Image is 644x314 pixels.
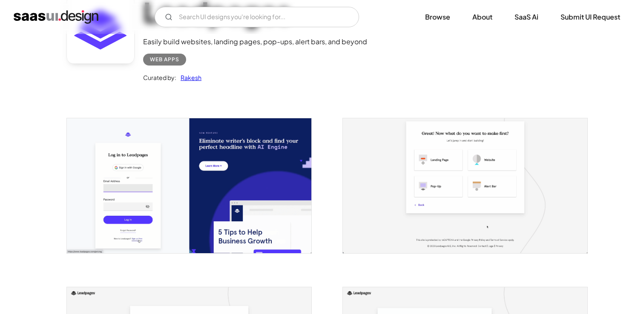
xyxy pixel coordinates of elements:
[176,72,201,83] a: Rakesh
[155,7,359,27] input: Search UI designs you're looking for...
[143,72,176,83] div: Curated by:
[67,118,311,253] a: open lightbox
[550,8,630,26] a: Submit UI Request
[143,37,367,47] div: Easily build websites, landing pages, pop-ups, alert bars, and beyond
[67,118,311,253] img: 642183c6d7ffe93299f23ca2_Leadpage%20-%20Login%20screen%20ui.png
[504,8,549,26] a: SaaS Ai
[150,54,179,65] div: Web Apps
[415,8,460,26] a: Browse
[155,7,359,27] form: Email Form
[14,10,98,24] a: home
[462,8,503,26] a: About
[343,118,587,253] img: 642183c669e520edb8e8c816_Leadpage%20-%20What%20you%20want%20to%20make%20intent%20capture%20screen...
[343,118,587,253] a: open lightbox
